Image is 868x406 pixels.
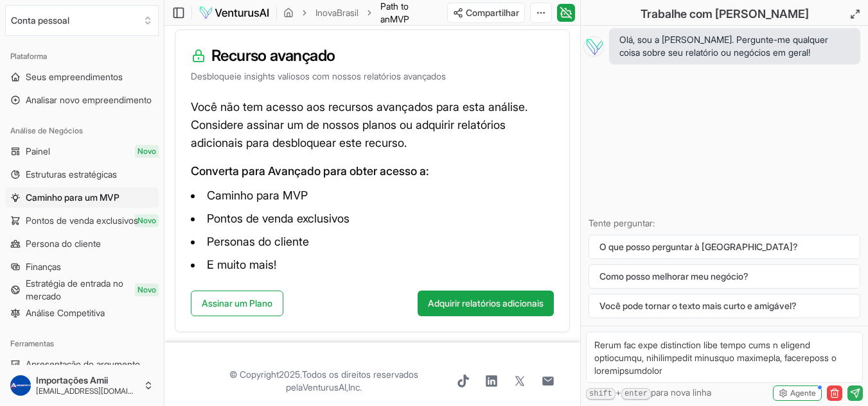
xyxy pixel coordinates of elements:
[10,339,54,348] font: Ferramentas
[466,7,519,18] font: Compartilhar
[26,71,123,82] font: Seus empreendimentos
[773,385,822,401] button: Agente
[583,36,604,56] img: Vera
[5,257,159,277] a: Finanças
[5,303,159,323] a: Análise Competitiva
[191,164,429,178] font: Converta para Avançado para obter acesso a:
[10,126,83,135] font: Análise de Negócios
[36,386,161,396] font: [EMAIL_ADDRESS][DOMAIN_NAME]
[26,169,117,180] font: Estruturas estratégicas
[5,164,159,185] a: Estruturas estratégicas
[599,271,748,282] font: Como posso melhorar meu negócio?
[589,294,860,318] button: Você pode tornar o texto mais curto e amigável?
[26,359,180,369] font: Apresentação do argumento de venda
[621,388,651,400] kbd: enter
[137,285,156,294] font: Novo
[211,46,335,65] font: Recurso avançado
[5,141,159,162] a: PainelNovo
[207,235,309,248] font: Personas do cliente
[651,387,711,398] font: para nova linha
[303,382,348,393] a: VenturusAI,
[380,1,409,24] span: Path to an
[418,291,554,316] button: Adquirir relatórios adicionais
[10,375,31,396] img: ACg8ocLsO9tPTHVIdTxtLAAs53Vv48_2e4hLiJhbRA7HzWgqdEdtXWiR=s96-c
[26,215,138,226] font: Pontos de venda exclusivos
[619,34,828,58] font: Olá, sou a [PERSON_NAME]. Pergunte-me qualquer coisa sobre seu relatório ou negócios em geral!
[5,187,159,208] a: Caminho para um MVP
[790,388,816,398] font: Agente
[137,146,156,156] font: Novo
[26,261,61,272] font: Finanças
[5,233,159,254] a: Persona do cliente
[10,51,47,61] font: Plataforma
[26,238,101,249] font: Persona do cliente
[589,264,860,289] button: Como posso melhorar meu negócio?
[26,94,152,105] font: Analisar novo empreendimento
[641,7,809,21] font: Trabalhe com [PERSON_NAME]
[5,5,159,36] button: Selecione uma organização
[199,5,270,21] img: logotipo
[348,382,362,393] font: Inc.
[599,300,797,311] font: Você pode tornar o texto mais curto e amigável?
[5,280,159,300] a: Estratégia de entrada no mercadoNovo
[5,67,159,87] a: Seus empreendimentos
[586,332,863,383] textarea: Lo ipsum dol sita co adipi e seddoe tem incidid. Utlabore, etdolore ma 125 aliquae adminimv, quis...
[137,216,156,225] font: Novo
[589,217,655,228] font: Tente perguntar:
[428,298,544,309] font: Adquirir relatórios adicionais
[11,15,69,26] font: Conta pessoal
[279,369,302,380] font: 2025.
[5,354,159,375] a: Apresentação do argumento de venda
[5,370,159,401] button: Importações Amii[EMAIL_ADDRESS][DOMAIN_NAME]
[207,258,276,271] font: E muito mais!
[191,118,506,149] font: Considere assinar um de nossos planos ou adquirir relatórios adicionais para desbloquear este rec...
[229,369,279,380] font: © Copyright
[191,71,446,81] font: Desbloqueie insights valiosos com nossos relatórios avançados
[586,388,616,400] kbd: shift
[315,6,359,19] a: InovaBrasil
[26,307,105,318] font: Análise Competitiva
[447,3,525,23] button: Compartilhar
[5,210,159,231] a: Pontos de venda exclusivosNovo
[26,192,120,203] font: Caminho para um MVP
[36,375,108,385] font: Importações Amii
[207,189,308,202] font: Caminho para MVP
[191,100,527,114] font: Você não tem acesso aos recursos avançados para esta análise.
[599,241,798,252] font: O que posso perguntar à [GEOGRAPHIC_DATA]?
[5,90,159,110] a: Analisar novo empreendimento
[26,146,50,156] font: Painel
[286,369,418,393] font: Todos os direitos reservados pela
[191,291,283,316] a: Assinar um Plano
[616,387,621,398] font: +
[589,235,860,259] button: O que posso perguntar à [GEOGRAPHIC_DATA]?
[202,298,272,309] font: Assinar um Plano
[207,212,350,225] font: Pontos de venda exclusivos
